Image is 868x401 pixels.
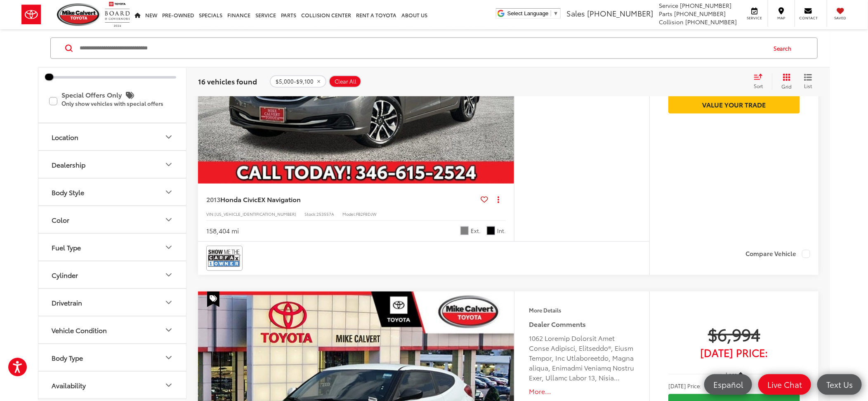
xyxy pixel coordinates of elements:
[38,234,187,261] button: Fuel TypeFuel Type
[206,195,477,204] a: 2013Honda CivicEX Navigation
[257,194,301,204] span: EX Navigation
[587,8,653,19] span: [PHONE_NUMBER]
[817,374,862,395] a: Text Us
[799,15,818,21] span: Contact
[804,82,812,89] span: List
[38,344,187,371] button: Body TypeBody Type
[745,250,810,258] label: Compare Vehicle
[215,211,296,217] span: [US_VEHICLE_IDENTIFICATION_NUMBER]
[164,159,174,169] div: Dealership
[316,211,334,217] span: 253557A
[674,9,726,18] span: [PHONE_NUMBER]
[164,380,174,390] div: Availability
[164,214,174,224] div: Color
[164,270,174,280] div: Cylinder
[822,379,857,389] span: Text Us
[335,78,356,85] span: Clear All
[668,382,701,390] span: [DATE] Price:
[52,133,78,141] div: Location
[304,211,316,217] span: Stock:
[208,247,241,269] img: CarFax One Owner
[52,298,82,306] div: Drivetrain
[38,124,187,150] button: LocationLocation
[52,326,107,334] div: Vehicle Condition
[52,354,83,361] div: Body Type
[49,87,175,114] label: Special Offers Only
[52,381,86,389] div: Availability
[763,379,806,389] span: Live Chat
[507,10,549,16] span: Select Language
[726,371,737,378] span: Less
[270,75,326,88] button: remove 5000-9100
[220,194,257,204] span: Honda Civic
[52,243,81,251] div: Fuel Type
[659,9,672,18] span: Parts
[164,352,174,362] div: Body Type
[198,76,257,86] span: 16 vehicles found
[758,374,811,395] a: Live Chat
[704,374,752,395] a: Español
[680,1,731,9] span: [PHONE_NUMBER]
[164,325,174,335] div: Vehicle Condition
[497,227,506,235] span: Int.
[529,387,635,396] button: More...
[206,194,220,204] span: 2013
[61,100,175,106] p: Only show vehicles with special offers
[781,83,792,90] span: Grid
[52,161,85,168] div: Dealership
[342,211,356,217] span: Model:
[38,179,187,205] button: Body StyleBody Style
[38,289,187,316] button: DrivetrainDrivetrain
[38,317,187,343] button: Vehicle ConditionVehicle Condition
[164,297,174,307] div: Drivetrain
[38,261,187,288] button: CylinderCylinder
[38,206,187,233] button: ColorColor
[745,15,764,21] span: Service
[668,95,800,114] a: Value Your Trade
[491,192,506,206] button: Actions
[566,8,585,19] span: Sales
[668,348,800,357] span: [DATE] Price:
[79,38,766,58] input: Search by Make, Model, or Keyword
[52,271,78,279] div: Cylinder
[507,10,559,16] a: Select Language​
[831,15,849,21] span: Saved
[38,151,187,178] button: DealershipDealership
[772,15,790,21] span: Map
[798,73,818,90] button: List View
[709,379,747,389] span: Español
[356,211,377,217] span: FB2F8DJW
[685,18,737,26] span: [PHONE_NUMBER]
[529,319,635,329] h5: Dealer Comments
[207,291,219,307] span: Special
[164,132,174,142] div: Location
[206,226,239,235] div: 158,404 mi
[772,73,798,90] button: Grid View
[164,187,174,197] div: Body Style
[754,82,763,89] span: Sort
[471,227,481,235] span: Ext.
[529,333,635,382] div: 1062 Loremip Dolorsit Amet Conse Adipisci, Elitseddo®, Eiusm Tempor, Inc Utlaboreetdo, Magna aliq...
[766,38,803,58] button: Search
[52,216,69,224] div: Color
[659,1,678,9] span: Service
[52,188,84,196] div: Body Style
[553,10,559,16] span: ▼
[498,196,499,203] span: dropdown dots
[329,75,361,88] button: Clear All
[460,226,469,235] span: Gray
[487,226,495,235] span: Black
[164,242,174,252] div: Fuel Type
[722,367,747,382] button: Less
[750,73,772,90] button: Select sort value
[276,78,314,85] span: $5,000-$9,100
[57,3,101,26] img: Mike Calvert Toyota
[38,372,187,399] button: AvailabilityAvailability
[206,211,215,217] span: VIN:
[529,307,635,313] h4: More Details
[659,18,684,26] span: Collision
[668,324,800,344] span: $6,994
